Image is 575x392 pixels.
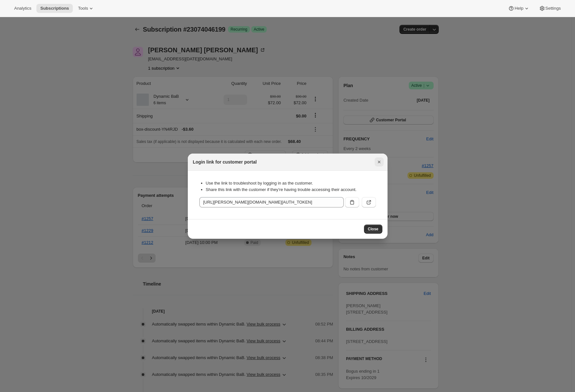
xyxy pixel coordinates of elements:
[40,6,69,11] span: Subscriptions
[206,186,376,193] li: Share this link with the customer if they’re having trouble accessing their account.
[375,157,384,166] button: Close
[36,4,73,13] button: Subscriptions
[364,225,382,234] button: Close
[193,159,257,165] h2: Login link for customer portal
[78,6,88,11] span: Tools
[14,6,31,11] span: Analytics
[545,6,561,11] span: Settings
[74,4,98,13] button: Tools
[514,6,523,11] span: Help
[368,226,379,232] span: Close
[206,180,376,186] li: Use the link to troubleshoot by logging in as the customer.
[10,4,35,13] button: Analytics
[504,4,533,13] button: Help
[535,4,565,13] button: Settings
